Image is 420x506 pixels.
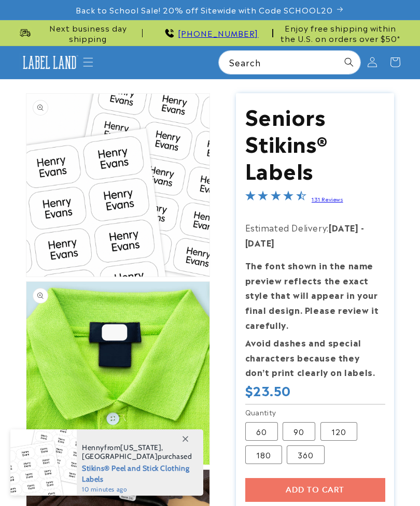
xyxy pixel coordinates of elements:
[245,102,385,183] h1: Seniors Stikins® Labels
[82,461,192,485] span: Stikins® Peel and Stick Clothing Labels
[76,5,333,15] span: Back to School Sale! 20% off Sitewide with Code SCHOOL20
[361,221,365,234] strong: -
[20,53,79,72] img: Label Land
[77,51,100,74] summary: Menu
[33,23,143,43] span: Next business day shipping
[245,382,291,398] span: $23.50
[147,20,273,46] div: Announcement
[16,49,83,76] a: Label Land
[338,51,360,74] button: Search
[320,422,357,441] label: 120
[120,443,161,452] span: [US_STATE]
[312,195,343,203] a: 131 Reviews
[245,336,375,379] strong: Avoid dashes and special characters because they don’t print clearly on labels.
[245,192,306,204] span: 4.3-star overall rating
[245,445,282,464] label: 180
[245,407,277,417] legend: Quantity
[17,20,143,46] div: Announcement
[245,422,278,441] label: 60
[287,445,325,464] label: 360
[277,23,403,43] span: Enjoy free shipping within the U.S. on orders over $50*
[82,452,158,461] span: [GEOGRAPHIC_DATA]
[82,443,104,452] span: Henny
[178,27,258,39] a: [PHONE_NUMBER]
[245,220,385,250] p: Estimated Delivery:
[277,20,403,46] div: Announcement
[283,422,315,441] label: 90
[245,259,379,331] strong: The font shown in the name preview reflects the exact style that will appear in your final design...
[82,485,192,494] span: 10 minutes ago
[82,443,192,461] span: from , purchased
[329,221,359,234] strong: [DATE]
[245,236,275,249] strong: [DATE]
